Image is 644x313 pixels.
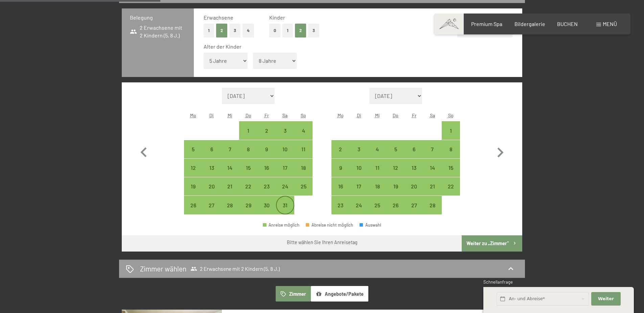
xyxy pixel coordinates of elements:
[360,223,381,227] div: Auswahl
[282,112,287,118] abbr: Samstag
[202,140,221,158] div: Anreise möglich
[405,196,423,214] div: Fri Feb 27 2026
[462,235,522,252] button: Weiter zu „Zimmer“
[134,88,154,215] button: Vorheriger Monat
[387,147,404,163] div: 5
[332,165,349,182] div: 9
[306,223,353,227] div: Abreise nicht möglich
[184,177,202,195] div: Anreise möglich
[405,140,423,158] div: Anreise möglich
[483,279,513,285] span: Schnellanfrage
[442,177,460,195] div: Anreise möglich
[387,177,405,195] div: Thu Feb 19 2026
[202,196,221,214] div: Anreise möglich
[603,21,617,27] span: Menü
[301,112,306,118] abbr: Sonntag
[203,203,220,219] div: 27
[294,159,313,177] div: Sun Jan 18 2026
[598,296,614,302] span: Weiter
[442,184,459,201] div: 22
[202,159,221,177] div: Tue Jan 13 2026
[442,165,459,182] div: 15
[405,140,423,158] div: Fri Feb 06 2026
[387,140,405,158] div: Anreise möglich
[387,140,405,158] div: Thu Feb 05 2026
[294,159,313,177] div: Anreise möglich
[424,184,441,201] div: 21
[424,203,441,219] div: 28
[357,112,361,118] abbr: Dienstag
[368,140,386,158] div: Anreise möglich
[368,177,386,195] div: Wed Feb 18 2026
[276,140,294,158] div: Sat Jan 10 2026
[368,196,386,214] div: Anreise möglich
[514,21,545,27] a: Bildergalerie
[258,184,275,201] div: 23
[295,128,312,145] div: 4
[240,203,257,219] div: 29
[350,203,367,219] div: 24
[239,177,257,195] div: Anreise möglich
[368,140,386,158] div: Wed Feb 04 2026
[387,196,405,214] div: Anreise möglich
[350,140,368,158] div: Anreise möglich
[423,140,441,158] div: Sat Feb 07 2026
[332,147,349,163] div: 2
[471,21,502,27] a: Premium Spa
[240,165,257,182] div: 15
[406,147,422,163] div: 6
[423,196,441,214] div: Sat Feb 28 2026
[442,140,460,158] div: Sun Feb 08 2026
[204,43,507,50] div: Alter der Kinder
[185,147,202,163] div: 5
[405,177,423,195] div: Anreise möglich
[257,159,276,177] div: Fri Jan 16 2026
[257,140,276,158] div: Anreise möglich
[295,184,312,201] div: 25
[258,165,275,182] div: 16
[229,24,240,37] button: 3
[350,196,368,214] div: Tue Feb 24 2026
[423,177,441,195] div: Sat Feb 21 2026
[368,196,386,214] div: Wed Feb 25 2026
[221,159,239,177] div: Wed Jan 14 2026
[311,286,368,302] button: Angebote/Pakete
[294,177,313,195] div: Anreise möglich
[331,196,350,214] div: Mon Feb 23 2026
[184,196,202,214] div: Mon Jan 26 2026
[239,121,257,139] div: Thu Jan 01 2026
[257,159,276,177] div: Anreise möglich
[257,121,276,139] div: Anreise möglich
[295,24,306,37] button: 2
[277,128,294,145] div: 3
[184,140,202,158] div: Anreise möglich
[294,121,313,139] div: Anreise möglich
[369,184,386,201] div: 18
[287,239,358,246] div: Bitte wählen Sie Ihren Anreisetag
[332,184,349,201] div: 16
[387,177,405,195] div: Anreise möglich
[240,184,257,201] div: 22
[221,196,239,214] div: Anreise möglich
[277,184,294,201] div: 24
[424,165,441,182] div: 14
[209,112,214,118] abbr: Dienstag
[257,196,276,214] div: Fri Jan 30 2026
[276,121,294,139] div: Sat Jan 03 2026
[258,203,275,219] div: 30
[350,177,368,195] div: Anreise möglich
[258,147,275,163] div: 9
[243,24,254,37] button: 4
[184,159,202,177] div: Anreise möglich
[258,128,275,145] div: 2
[276,121,294,139] div: Anreise möglich
[222,203,238,219] div: 28
[239,196,257,214] div: Anreise möglich
[406,203,422,219] div: 27
[350,159,368,177] div: Tue Feb 10 2026
[277,165,294,182] div: 17
[240,128,257,145] div: 1
[387,165,404,182] div: 12
[412,112,416,118] abbr: Freitag
[332,203,349,219] div: 23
